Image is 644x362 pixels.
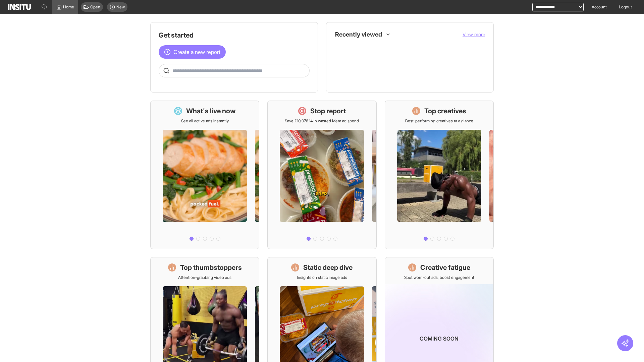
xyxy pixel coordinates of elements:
[385,101,494,249] a: Top creativesBest-performing creatives at a glance
[159,45,226,59] button: Create a new report
[159,31,310,40] h1: Get started
[405,118,473,124] p: Best-performing creatives at a glance
[173,48,220,56] span: Create a new report
[285,118,359,124] p: Save £10,076.14 in wasted Meta ad spend
[303,263,353,272] h1: Static deep dive
[267,101,376,249] a: Stop reportSave £10,076.14 in wasted Meta ad spend
[180,263,242,272] h1: Top thumbstoppers
[178,275,231,280] p: Attention-grabbing video ads
[424,106,466,116] h1: Top creatives
[116,4,125,10] span: New
[463,32,485,37] span: View more
[90,4,100,10] span: Open
[186,106,236,116] h1: What's live now
[297,275,347,280] p: Insights on static image ads
[310,106,346,116] h1: Stop report
[181,118,229,124] p: See all active ads instantly
[63,4,74,10] span: Home
[150,101,259,249] a: What's live nowSee all active ads instantly
[8,4,31,10] img: Logo
[463,31,485,38] button: View more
